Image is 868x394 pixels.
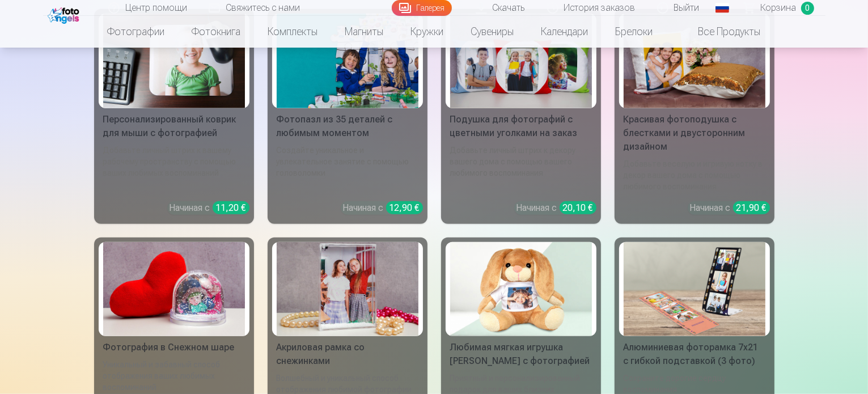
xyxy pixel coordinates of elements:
[277,14,418,108] img: Фотопазл из 35 деталей с любимым моментом
[99,341,249,354] div: Фотография в Снежном шаре
[446,341,596,368] div: Любимая мягкая игрушка [PERSON_NAME] с фотографией
[615,9,774,224] a: Красивая фотоподушка с блестками и двусторонним дизайномКрасивая фотоподушка с блестками и двусто...
[446,113,596,140] div: Подушка для фотографий с цветными уголками на заказ
[99,113,249,140] div: Персонализированный коврик для мыши с фотографией
[801,2,814,15] span: 0
[48,5,82,24] img: /fa1
[272,113,423,140] div: Фотопазл из 35 деталей с любимым моментом
[255,16,332,48] a: Комплекты
[94,16,179,48] a: Фотографии
[446,145,596,192] div: Добавьте личный штрих к декору вашего дома с помощью вашего любимого воспоминания
[619,113,770,154] div: Красивая фотоподушка с блестками и двусторонним дизайном
[516,201,596,215] div: Начиная с
[761,1,797,15] span: Корзина
[170,201,249,215] div: Начиная с
[667,16,774,48] a: Все продукты
[528,16,602,48] a: Календари
[99,145,249,192] div: Добавьте личный штрих к вашему рабочему пространству с помощью ваших любимых воспоминаний
[690,201,770,215] div: Начиная с
[213,201,249,214] div: 11,20 €
[343,201,423,215] div: Начиная с
[272,145,423,192] div: Создайте уникальное и увлекательное занятие с помощью головоломки
[450,14,592,108] img: Подушка для фотографий с цветными уголками на заказ
[103,14,245,108] img: Персонализированный коврик для мыши с фотографией
[602,16,667,48] a: Брелоки
[624,242,765,337] img: Алюминиевая фоторамка 7x21 с гибкой подставкой (3 фото)
[277,242,418,337] img: Акриловая рамка со снежинками
[624,14,765,108] img: Красивая фотоподушка с блестками и двусторонним дизайном
[619,158,770,192] div: Добавьте веселую и игривую нотку в декор вашего дома с помощью любимого воспоминания
[733,201,770,214] div: 21,90 €
[458,16,528,48] a: Сувениры
[103,242,245,337] img: Фотография в Снежном шаре
[560,201,596,214] div: 20,10 €
[386,201,423,214] div: 12,90 €
[94,9,254,224] a: Персонализированный коврик для мыши с фотографиейПерсонализированный коврик для мыши с фотографие...
[179,16,255,48] a: Фотокнига
[450,242,592,337] img: Любимая мягкая игрушка Зайка с фотографией
[441,9,601,224] a: Подушка для фотографий с цветными уголками на заказПодушка для фотографий с цветными уголками на ...
[397,16,458,48] a: Кружки
[332,16,397,48] a: Магниты
[619,341,770,368] div: Алюминиевая фоторамка 7x21 с гибкой подставкой (3 фото)
[272,341,423,368] div: Акриловая рамка со снежинками
[268,9,427,224] a: Фотопазл из 35 деталей с любимым моментомФотопазл из 35 деталей с любимым моментомСоздайте уникал...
